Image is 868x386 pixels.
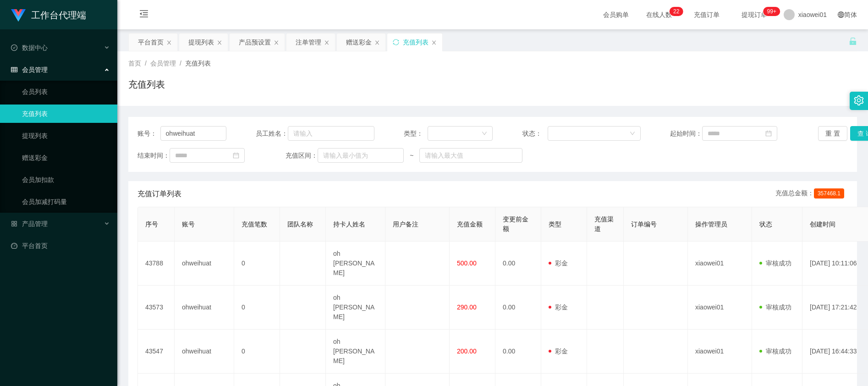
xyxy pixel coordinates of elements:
[11,220,48,227] span: 产品管理
[775,188,848,199] div: 充值总金额：
[393,221,418,228] span: 用户备注
[631,221,657,228] span: 订单编号
[594,215,614,232] span: 充值渠道
[138,33,164,51] div: 平台首页
[182,221,195,228] span: 账号
[503,215,528,232] span: 变更前金额
[180,60,181,67] span: /
[695,221,727,228] span: 操作管理员
[374,40,380,45] i: 图标: close
[673,7,676,16] p: 2
[404,129,427,138] span: 类型：
[549,259,568,267] span: 彩金
[128,60,141,67] span: 首页
[404,151,419,160] span: ~
[11,44,17,51] i: 图标: check-circle-o
[326,242,385,286] td: oh [PERSON_NAME]
[138,330,175,374] td: 43547
[759,347,791,355] span: 审核成功
[11,44,48,51] span: 数据中心
[324,40,330,45] i: 图标: close
[138,242,175,286] td: 43788
[737,11,772,18] span: 提现订单
[287,221,313,228] span: 团队名称
[419,148,522,163] input: 请输入最大值
[431,40,437,45] i: 图标: close
[234,330,280,374] td: 0
[346,33,372,51] div: 赠送彩金
[22,171,110,189] a: 会员加扣款
[256,129,288,138] span: 员工姓名：
[495,330,541,374] td: 0.00
[765,130,772,137] i: 图标: calendar
[764,7,780,16] sup: 999
[326,330,385,374] td: oh [PERSON_NAME]
[11,66,17,73] i: 图标: table
[849,37,857,45] i: 图标: unlock
[11,221,17,227] i: 图标: appstore-o
[814,188,844,199] span: 357468.1
[642,11,676,18] span: 在线人数
[166,40,172,45] i: 图标: close
[188,33,214,51] div: 提现列表
[175,286,234,330] td: ohweihuat
[676,7,680,16] p: 2
[670,129,702,138] span: 起始时间：
[838,11,844,18] i: 图标: global
[11,66,48,73] span: 会员管理
[318,148,404,163] input: 请输入最小值为
[128,0,159,30] i: 图标: menu-fold
[495,286,541,330] td: 0.00
[549,347,568,355] span: 彩金
[670,7,683,16] sup: 22
[160,126,226,141] input: 请输入
[22,83,110,101] a: 会员列表
[495,242,541,286] td: 0.00
[549,303,568,311] span: 彩金
[128,77,165,91] h1: 充值列表
[22,193,110,211] a: 会员加减打码量
[150,60,176,67] span: 会员管理
[393,39,399,45] i: 图标: sync
[22,149,110,167] a: 赠送彩金
[522,129,548,138] span: 状态：
[482,131,487,137] i: 图标: down
[759,221,772,228] span: 状态
[457,221,483,228] span: 充值金额
[137,188,181,199] span: 充值订单列表
[457,259,477,267] span: 500.00
[31,0,86,30] h1: 工作台代理端
[217,40,222,45] i: 图标: close
[403,33,429,51] div: 充值列表
[810,221,835,228] span: 创建时间
[288,126,374,141] input: 请输入
[296,33,321,51] div: 注单管理
[688,330,752,374] td: xiaowei01
[688,286,752,330] td: xiaowei01
[286,151,318,160] span: 充值区间：
[333,221,365,228] span: 持卡人姓名
[137,129,160,138] span: 账号：
[457,347,477,355] span: 200.00
[630,131,635,137] i: 图标: down
[138,286,175,330] td: 43573
[175,242,234,286] td: ohweihuat
[11,237,110,255] a: 图标: dashboard平台首页
[234,286,280,330] td: 0
[759,259,791,267] span: 审核成功
[145,60,147,67] span: /
[274,40,279,45] i: 图标: close
[759,303,791,311] span: 审核成功
[185,60,211,67] span: 充值列表
[239,33,271,51] div: 产品预设置
[549,221,561,228] span: 类型
[457,303,477,311] span: 290.00
[175,330,234,374] td: ohweihuat
[689,11,724,18] span: 充值订单
[137,151,170,160] span: 结束时间：
[326,286,385,330] td: oh [PERSON_NAME]
[233,152,239,159] i: 图标: calendar
[688,242,752,286] td: xiaowei01
[22,127,110,145] a: 提现列表
[22,105,110,123] a: 充值列表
